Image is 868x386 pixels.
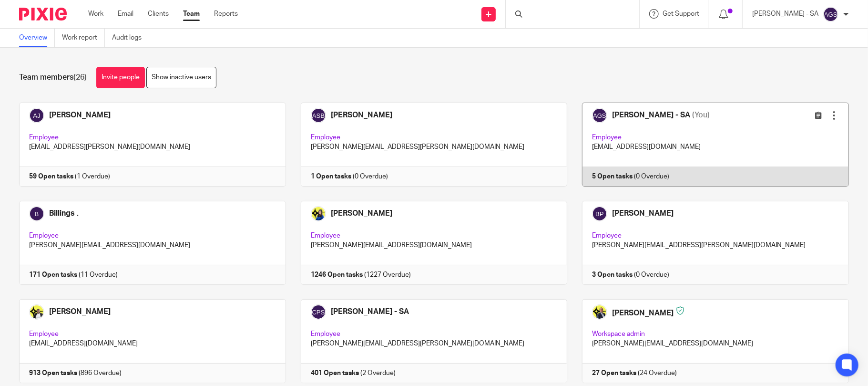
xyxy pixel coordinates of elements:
a: Show inactive users [146,67,216,88]
span: (26) [73,73,87,81]
a: Work [88,9,103,19]
h1: Team members [19,73,87,83]
a: Overview [19,29,55,47]
a: Team [183,9,200,19]
a: Audit logs [112,29,149,47]
img: Pixie [19,8,67,21]
a: Invite people [96,67,145,88]
a: Reports [214,9,238,19]
a: Clients [148,9,169,19]
span: Get Support [663,10,699,17]
img: svg%3E [823,7,838,22]
p: [PERSON_NAME] - SA [752,9,818,19]
a: Work report [62,29,105,47]
a: Email [118,9,133,19]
